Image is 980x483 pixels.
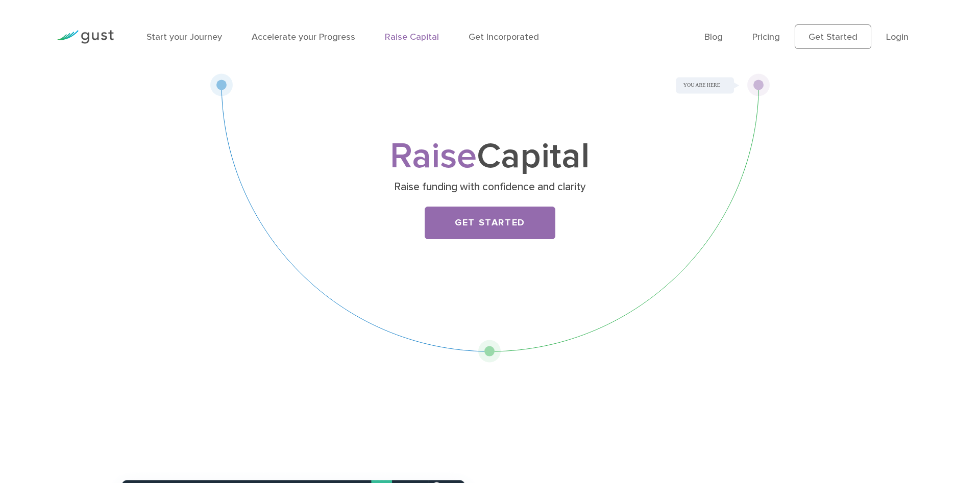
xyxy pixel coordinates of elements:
a: Login [886,32,909,42]
h1: Capital [288,140,692,173]
img: Gust Logo [57,30,114,44]
a: Pricing [752,32,780,42]
p: Raise funding with confidence and clarity [292,180,688,194]
a: Raise Capital [385,32,439,42]
span: Raise [390,135,477,177]
a: Get Incorporated [469,32,539,42]
a: Start your Journey [146,32,222,42]
a: Blog [704,32,723,42]
a: Get Started [425,207,555,239]
a: Accelerate your Progress [252,32,355,42]
a: Get Started [795,24,871,49]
